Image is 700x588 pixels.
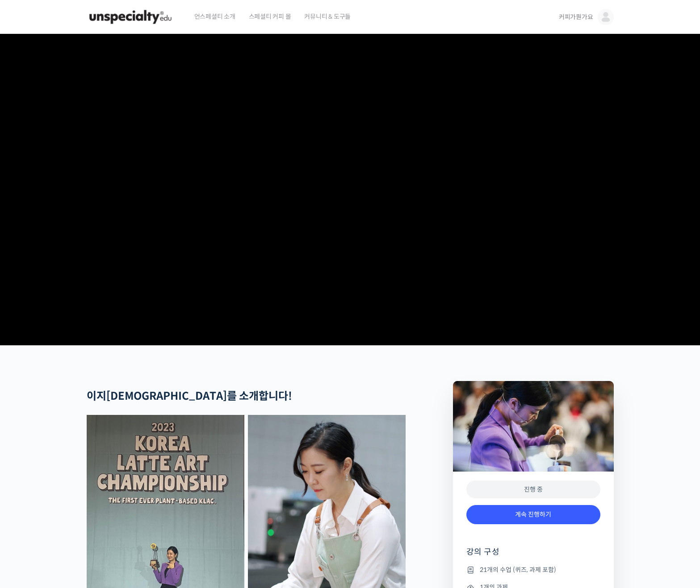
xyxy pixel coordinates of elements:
[466,480,600,499] div: 진행 중
[466,505,600,524] a: 계속 진행하기
[87,389,292,403] strong: 이지[DEMOGRAPHIC_DATA]를 소개합니다!
[466,547,600,564] h4: 강의 구성
[559,13,593,21] span: 커피가뭔가요
[466,564,600,575] li: 21개의 수업 (퀴즈, 과제 포함)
